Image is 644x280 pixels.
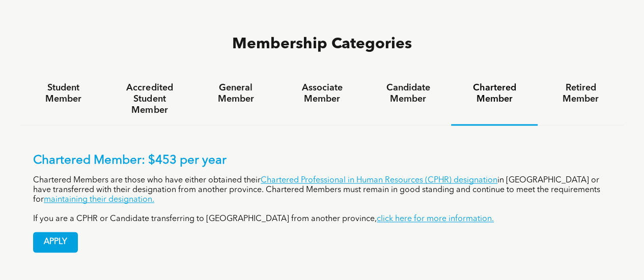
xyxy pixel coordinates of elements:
[33,176,611,205] p: Chartered Members are those who have either obtained their in [GEOGRAPHIC_DATA] or have transferr...
[374,82,442,105] h4: Candidate Member
[34,232,77,252] span: APPLY
[261,176,497,184] a: Chartered Professional in Human Resources (CPHR) designation
[33,214,611,224] p: If you are a CPHR or Candidate transferring to [GEOGRAPHIC_DATA] from another province,
[232,37,412,52] span: Membership Categories
[33,153,611,168] p: Chartered Member: $453 per year
[116,82,183,116] h4: Accredited Student Member
[202,82,270,105] h4: General Member
[460,82,528,105] h4: Chartered Member
[44,196,154,204] a: maintaining their designation.
[33,232,78,253] a: APPLY
[288,82,356,105] h4: Associate Member
[30,82,97,105] h4: Student Member
[547,82,614,105] h4: Retired Member
[377,215,494,223] a: click here for more information.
